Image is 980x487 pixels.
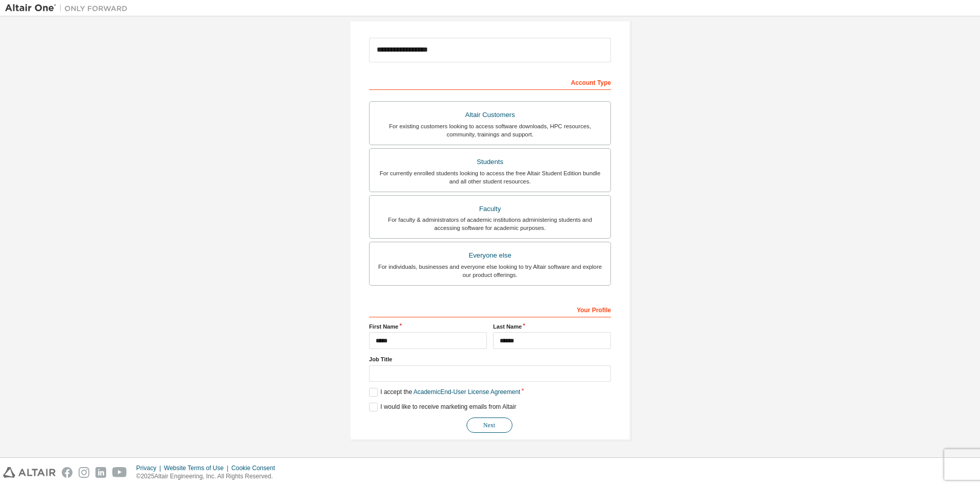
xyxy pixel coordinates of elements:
div: Faculty [376,202,604,216]
div: Privacy [136,464,164,472]
div: For individuals, businesses and everyone else looking to try Altair software and explore our prod... [376,263,604,279]
div: For currently enrolled students looking to access the free Altair Student Edition bundle and all ... [376,169,604,185]
div: Account Type [369,74,611,90]
img: facebook.svg [62,467,72,478]
div: For existing customers looking to access software downloads, HPC resources, community, trainings ... [376,122,604,138]
label: Job Title [369,355,611,363]
label: I would like to receive marketing emails from Altair [369,403,516,411]
label: Last Name [493,322,611,331]
img: linkedin.svg [95,467,106,478]
div: Everyone else [376,248,604,263]
div: Your Profile [369,301,611,317]
label: I accept the [369,388,520,397]
img: youtube.svg [112,467,127,478]
img: altair_logo.svg [3,467,56,478]
div: Students [376,155,604,169]
div: Cookie Consent [231,464,281,472]
a: Academic End-User License Agreement [413,388,520,396]
div: Website Terms of Use [164,464,231,472]
img: instagram.svg [79,467,89,478]
div: For faculty & administrators of academic institutions administering students and accessing softwa... [376,216,604,232]
button: Next [467,418,512,433]
img: Altair One [5,3,133,13]
label: First Name [369,322,487,331]
p: © 2025 Altair Engineering, Inc. All Rights Reserved. [136,472,281,481]
div: Altair Customers [376,108,604,122]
